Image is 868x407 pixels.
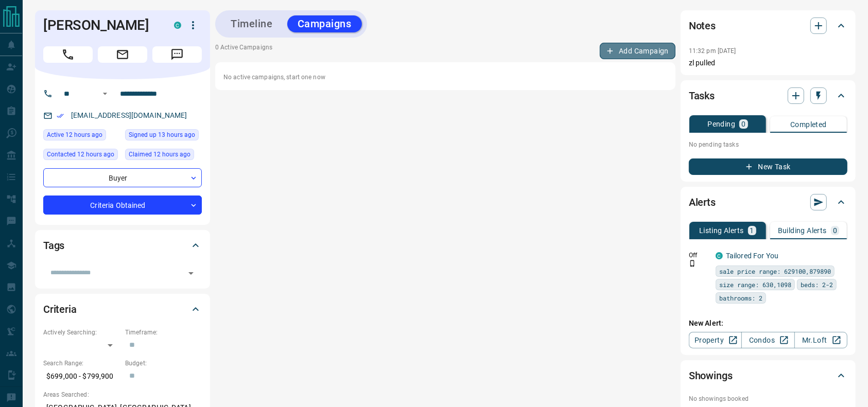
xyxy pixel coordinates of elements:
[184,266,198,280] button: Open
[699,227,744,234] p: Listing Alerts
[43,168,202,187] div: Buyer
[689,190,847,215] div: Alerts
[43,328,120,337] p: Actively Searching:
[129,130,195,140] span: Signed up 13 hours ago
[43,368,120,385] p: $699,000 - $799,900
[741,332,794,348] a: Condos
[719,266,831,276] span: sale price range: 629100,879890
[689,332,742,348] a: Property
[689,367,733,384] h2: Showings
[689,318,847,329] p: New Alert:
[778,227,827,234] p: Building Alerts
[47,149,114,160] span: Contacted 12 hours ago
[43,359,120,368] p: Search Range:
[220,15,283,32] button: Timeline
[125,129,202,144] div: Sun Aug 17 2025
[689,158,847,175] button: New Task
[43,149,120,163] div: Sun Aug 17 2025
[689,83,847,108] div: Tasks
[689,87,715,104] h2: Tasks
[741,120,745,128] p: 0
[719,293,762,303] span: bathrooms: 2
[57,112,64,119] svg: Email Verified
[125,328,202,337] p: Timeframe:
[794,332,847,348] a: Mr.Loft
[71,111,187,119] a: [EMAIL_ADDRESS][DOMAIN_NAME]
[43,17,159,33] h1: [PERSON_NAME]
[689,17,716,34] h2: Notes
[99,87,111,100] button: Open
[43,233,202,258] div: Tags
[689,137,847,152] p: No pending tasks
[689,47,736,55] p: 11:32 pm [DATE]
[689,251,709,260] p: Off
[47,130,102,140] span: Active 12 hours ago
[215,43,272,59] p: 0 Active Campaigns
[750,227,754,234] p: 1
[125,149,202,163] div: Sun Aug 17 2025
[287,15,362,32] button: Campaigns
[43,237,64,254] h2: Tags
[43,301,77,317] h2: Criteria
[223,73,667,82] p: No active campaigns, start one now
[43,390,202,399] p: Areas Searched:
[719,279,791,290] span: size range: 630,1098
[801,279,833,290] span: beds: 2-2
[716,252,723,259] div: condos.ca
[129,149,190,160] span: Claimed 12 hours ago
[174,22,181,29] div: condos.ca
[43,196,202,215] div: Criteria Obtained
[43,297,202,322] div: Criteria
[600,43,675,59] button: Add Campaign
[726,252,778,260] a: Tailored For You
[790,121,827,128] p: Completed
[707,120,735,128] p: Pending
[689,363,847,388] div: Showings
[43,46,93,63] span: Call
[689,194,716,210] h2: Alerts
[152,46,202,63] span: Message
[98,46,147,63] span: Email
[43,129,120,144] div: Sun Aug 17 2025
[689,58,847,68] p: zl pulled
[689,260,696,267] svg: Push Notification Only
[689,394,847,403] p: No showings booked
[125,359,202,368] p: Budget:
[833,227,837,234] p: 0
[689,13,847,38] div: Notes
